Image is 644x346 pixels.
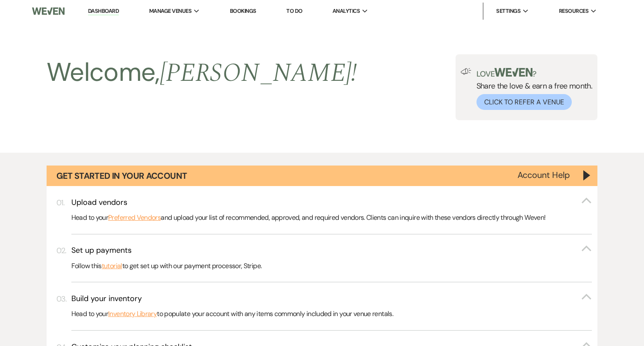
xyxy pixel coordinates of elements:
img: loud-speaker-illustration.svg [461,68,471,75]
button: Click to Refer a Venue [476,94,572,110]
button: Account Help [518,171,570,179]
h3: Set up payments [71,245,132,256]
a: tutorial [102,260,122,272]
a: Dashboard [88,7,119,15]
p: Head to your and upload your list of recommended, approved, and required vendors. Clients can inq... [71,212,592,223]
h3: Build your inventory [71,293,142,304]
span: Resources [559,7,588,15]
h2: Welcome, [47,54,357,91]
a: To Do [286,7,302,15]
a: Preferred Vendors [108,212,161,223]
p: Follow this to get set up with our payment processor, Stripe. [71,260,592,272]
h3: Upload vendors [71,197,127,208]
p: Head to your to populate your account with any items commonly included in your venue rentals. [71,308,592,319]
button: Build your inventory [71,293,592,304]
span: [PERSON_NAME] ! [160,53,357,93]
p: Love ? [476,68,593,78]
img: weven-logo-green.svg [494,68,532,77]
h1: Get Started in Your Account [56,170,187,182]
a: Inventory Library [108,308,157,319]
img: Weven Logo [32,2,64,20]
button: Upload vendors [71,197,592,208]
button: Set up payments [71,245,592,256]
span: Settings [496,7,520,15]
span: Manage Venues [149,7,191,15]
div: Share the love & earn a free month. [471,68,593,110]
span: Analytics [332,7,360,15]
a: Bookings [230,7,256,15]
